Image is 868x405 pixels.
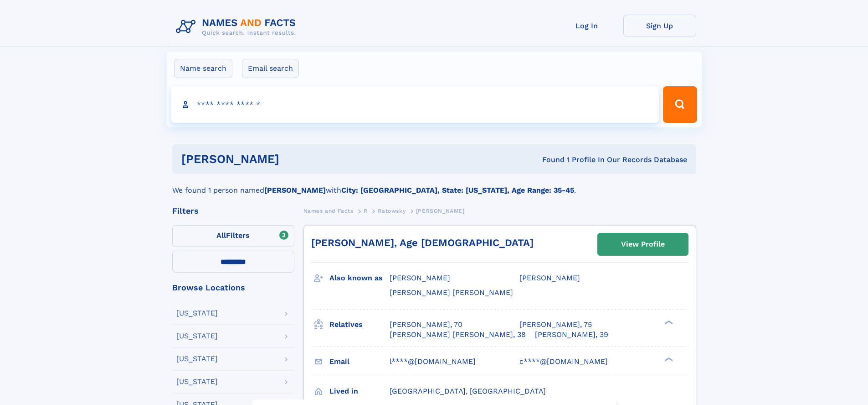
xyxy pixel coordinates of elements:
[172,207,294,215] div: Filters
[329,317,390,332] h3: Relatives
[598,233,688,255] a: View Profile
[411,155,687,165] div: Found 1 Profile In Our Records Database
[216,231,226,240] span: All
[390,288,513,297] span: [PERSON_NAME] [PERSON_NAME]
[378,208,406,214] span: Ratowsky
[329,270,390,286] h3: Also known as
[264,186,326,195] b: [PERSON_NAME]
[550,15,623,37] a: Log In
[242,59,299,78] label: Email search
[329,354,390,369] h3: Email
[172,15,303,39] img: Logo Names and Facts
[329,384,390,399] h3: Lived in
[378,205,406,216] a: Ratowsky
[364,208,368,214] span: R
[364,205,368,216] a: R
[623,15,696,37] a: Sign Up
[172,174,696,196] div: We found 1 person named with .
[174,59,232,78] label: Name search
[311,237,534,248] a: [PERSON_NAME], Age [DEMOGRAPHIC_DATA]
[519,320,592,330] a: [PERSON_NAME], 75
[535,330,608,340] a: [PERSON_NAME], 39
[390,387,546,395] span: [GEOGRAPHIC_DATA], [GEOGRAPHIC_DATA]
[181,153,411,165] h1: [PERSON_NAME]
[390,330,526,340] a: [PERSON_NAME] [PERSON_NAME], 38
[176,378,218,385] div: [US_STATE]
[171,86,659,123] input: search input
[663,319,673,325] div: ❯
[519,274,580,282] span: [PERSON_NAME]
[341,186,574,195] b: City: [GEOGRAPHIC_DATA], State: [US_STATE], Age Range: 35-45
[416,208,465,214] span: [PERSON_NAME]
[172,225,294,247] label: Filters
[621,234,665,255] div: View Profile
[176,332,218,340] div: [US_STATE]
[303,205,354,216] a: Names and Facts
[390,320,462,330] a: [PERSON_NAME], 70
[390,274,450,282] span: [PERSON_NAME]
[663,356,673,362] div: ❯
[663,86,697,123] button: Search Button
[176,310,218,317] div: [US_STATE]
[176,355,218,363] div: [US_STATE]
[172,284,294,292] div: Browse Locations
